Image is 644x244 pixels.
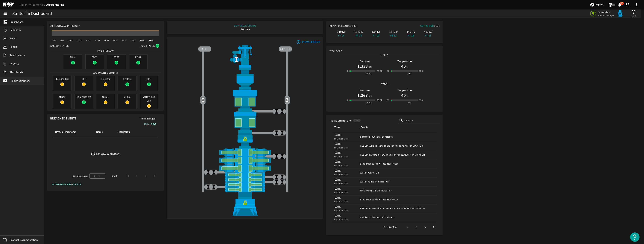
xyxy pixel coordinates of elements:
b: Pressure [359,59,370,63]
h1: 40 [401,63,406,69]
div: PT-12 [385,34,401,37]
div: 10 [353,119,361,122]
img: ValveClose.png [274,174,279,180]
div: Blue Subsea Flow Totalizer Reset [360,162,435,165]
img: LowerAnnularOpen.png [198,111,292,133]
button: Next page [421,223,430,232]
span: Thresholds [10,70,23,74]
span: Stack [380,82,390,86]
div: 250 [408,72,411,75]
span: Connected [598,10,614,14]
text: 06:00 [113,39,118,42]
mat-icon: support_agent [625,2,630,7]
div: 250 [408,101,411,105]
legacy-datetime-component: 15:26:24 UTC [334,155,349,158]
div: Name [96,130,112,134]
img: ValveClose.png [205,169,211,175]
mat-icon: help_outline [631,10,636,14]
img: ValveClose.png [274,154,279,159]
span: Diverter [96,76,115,82]
div: RSBOP Blue Pod Flow Totaliser Reset ALARM INDICATOR [360,207,435,210]
button: GO TO BREACHED EVENTS [50,181,83,188]
b: Last 7 days [144,122,156,125]
span: CCP [75,76,93,82]
img: ShearRamOpen.png [198,148,292,156]
text: 10:00 [131,39,136,42]
img: Valve2Open.png [200,97,206,103]
div: No data to display. [96,152,120,156]
span: Toolpushers [75,94,93,99]
div: PT-10 [368,34,384,37]
div: Breach Timestamp [55,130,76,134]
img: PipeRamOpen.png [198,187,292,192]
div: Blue Subsea Flow Totalizer Reset [360,198,435,201]
div: HPU Pump #2 Off Indication [360,189,435,192]
a: Santorini [33,3,46,6]
input: Search [404,119,438,122]
legacy-datetime-component: 15:25:14 UTC [334,200,349,203]
div: Description [116,130,142,134]
div: 20.0k [377,69,382,73]
span: Health Summary [10,79,30,83]
legacy-datetime-component: [DATE] [334,151,341,154]
b: Temperature [397,59,413,63]
i: search [399,118,403,123]
img: ValveClose.png [211,169,217,175]
img: ValveClose.png [211,184,217,190]
div: Events [361,125,368,129]
div: Name [96,130,103,134]
span: 48-Hour History [330,119,351,122]
span: GO TO BREACHED EVENTS [52,183,81,186]
span: EDS1 [64,55,82,60]
img: ValveClose.png [279,108,285,114]
div: Description [117,130,130,134]
div: Breach Timestamp [55,130,91,134]
div: Subsea [234,27,256,31]
text: 14:00 [149,39,153,42]
mat-icon: error_outline [91,151,95,156]
span: °F [406,94,409,98]
legacy-datetime-component: [DATE] [334,142,341,145]
span: Equipment Summary [91,71,120,75]
img: RiserAdapter.png [198,45,292,67]
div: PT-15 [420,34,436,37]
h1: 40 [401,92,406,98]
span: Dashboard [10,20,23,24]
text: 08:00 [122,39,127,42]
img: ValveClose.png [205,184,211,190]
span: LMRP [380,53,389,57]
legacy-datetime-component: 15:26:05 UTC [334,182,349,185]
div: Key PT Pressures (PSI) [329,24,385,29]
legacy-datetime-component: [DATE] [334,160,341,163]
img: RiserConnectorLock.png [198,133,292,148]
div: Soluble Oil Pump Off Indicator [360,216,435,219]
legacy-datetime-component: 15:26:05 UTC [334,173,349,176]
img: FlexJoint.png [198,67,292,89]
img: PipeRamOpen.png [198,182,292,187]
button: Last page [430,223,439,232]
div: RSBOP Blue Pod Flow Totaliser Reset ALARM INDICATOR [360,153,435,156]
span: EDS2 [86,55,104,60]
div: Wellbore [326,46,443,53]
div: 1323.5 [351,30,367,34]
span: psi [368,94,372,98]
div: 0 [347,98,348,102]
div: 15.0k [366,72,372,75]
div: PT-08 [351,34,367,37]
span: Reports [10,62,19,65]
span: Attachments [10,53,25,57]
text: 02:00 [95,39,100,42]
text: 04:00 [104,39,109,42]
span: HPU [140,76,158,82]
legacy-datetime-component: [DATE] [334,169,341,172]
img: ValveClose.png [274,108,279,114]
img: UpperAnnularOpen.png [198,89,292,111]
div: BOP STACK STATUS [234,24,256,27]
b: Pressure [359,89,370,92]
img: ValveClose.png [274,179,279,185]
legacy-datetime-component: [DATE] [334,187,341,190]
button: more_vert [632,0,641,9]
div: 32 [387,69,390,73]
div: 1407.0 [403,30,419,34]
div: 0 [347,69,348,73]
